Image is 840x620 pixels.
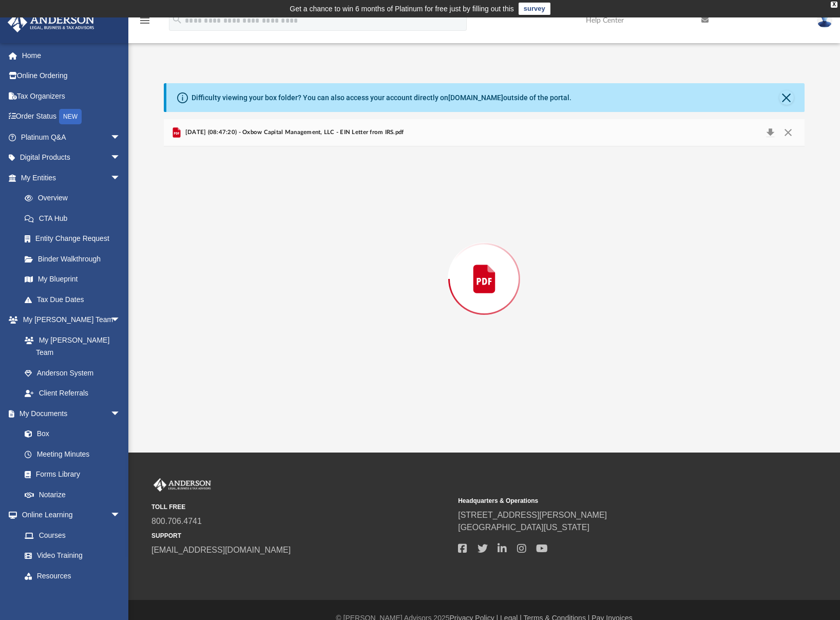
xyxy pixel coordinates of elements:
[14,464,126,485] a: Forms Library
[151,517,202,525] a: 800.706.4741
[151,478,213,492] img: Anderson Advisors Platinum Portal
[779,125,797,140] button: Close
[192,92,571,103] div: Difficulty viewing your box folder? You can also access your account directly on outside of the p...
[14,249,136,269] a: Binder Walkthrough
[14,208,136,229] a: CTA Hub
[14,566,131,586] a: Resources
[14,363,131,383] a: Anderson System
[151,502,451,512] small: TOLL FREE
[7,86,136,106] a: Tax Organizers
[14,546,126,566] a: Video Training
[14,383,131,404] a: Client Referrals
[7,66,136,86] a: Online Ordering
[458,511,607,519] a: [STREET_ADDRESS][PERSON_NAME]
[14,188,136,209] a: Overview
[458,523,589,532] a: [GEOGRAPHIC_DATA][US_STATE]
[59,109,82,124] div: NEW
[110,147,131,168] span: arrow_drop_down
[14,424,126,444] a: Box
[7,167,136,188] a: My Entitiesarrow_drop_down
[5,12,98,32] img: Anderson Advisors Platinum Portal
[519,3,550,15] a: survey
[7,106,136,127] a: Order StatusNEW
[448,93,503,102] a: [DOMAIN_NAME]
[290,3,514,15] div: Get a chance to win 6 months of Platinum for free just by filling out this
[14,525,131,546] a: Courses
[110,127,131,148] span: arrow_drop_down
[139,14,151,27] i: menu
[14,484,131,505] a: Notarize
[779,90,794,105] button: Close
[831,2,837,8] div: close
[183,128,404,137] span: [DATE] (08:47:20) - Oxbow Capital Management, LLC - EIN Letter from IRS.pdf
[7,505,131,525] a: Online Learningarrow_drop_down
[458,496,757,505] small: Headquarters & Operations
[110,505,131,526] span: arrow_drop_down
[7,310,131,330] a: My [PERSON_NAME] Teamarrow_drop_down
[14,444,131,464] a: Meeting Minutes
[171,14,183,25] i: search
[817,13,832,28] img: User Pic
[151,531,451,540] small: SUPPORT
[7,147,136,168] a: Digital Productsarrow_drop_down
[110,310,131,331] span: arrow_drop_down
[7,403,131,424] a: My Documentsarrow_drop_down
[7,127,136,147] a: Platinum Q&Aarrow_drop_down
[14,229,136,249] a: Entity Change Request
[164,119,804,411] div: Preview
[7,45,136,66] a: Home
[14,330,126,363] a: My [PERSON_NAME] Team
[110,167,131,189] span: arrow_drop_down
[139,20,151,27] a: menu
[110,403,131,424] span: arrow_drop_down
[14,269,131,290] a: My Blueprint
[761,125,779,140] button: Download
[14,289,136,310] a: Tax Due Dates
[151,546,291,554] a: [EMAIL_ADDRESS][DOMAIN_NAME]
